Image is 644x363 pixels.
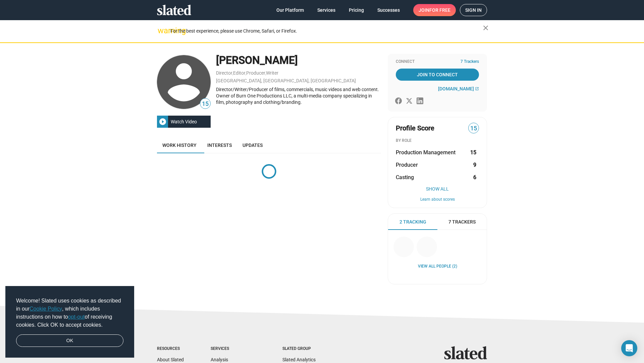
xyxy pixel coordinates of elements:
mat-icon: play_circle_filled [159,118,167,126]
span: Updates [243,143,263,148]
a: About Slated [157,357,184,362]
a: opt-out [68,314,85,320]
span: , [246,72,246,75]
div: Open Intercom Messenger [621,340,637,356]
span: Successes [377,4,400,16]
a: Editor [233,70,246,76]
span: 15 [469,124,479,133]
button: Watch Video [157,116,211,128]
div: Director/Writer/Producer of films, commercials, music videos and web content. Owner of Burn One P... [216,86,381,105]
span: for free [429,4,450,16]
span: Production Management [396,149,455,156]
a: Director [216,70,232,76]
div: Slated Group [282,346,328,352]
a: Successes [372,4,405,16]
span: Interests [207,143,232,148]
span: 7 Trackers [448,219,476,225]
span: , [232,72,233,75]
a: View all People (2) [418,264,457,269]
span: Casting [396,174,414,181]
a: Pricing [343,4,369,16]
a: Cookie Policy [30,306,62,312]
a: Slated Analytics [282,357,316,362]
div: Services [211,346,256,352]
span: , [265,72,266,75]
span: Producer [396,161,418,168]
span: Profile Score [396,124,434,133]
div: cookieconsent [5,286,134,358]
div: BY ROLE [396,138,479,144]
mat-icon: close [482,24,490,32]
strong: 15 [470,149,476,156]
span: Pricing [349,4,364,16]
div: Watch Video [168,116,200,128]
a: Services [312,4,341,16]
a: Writer [266,70,278,76]
div: Connect [396,59,479,65]
span: Join [419,4,450,16]
a: Our Platform [271,4,309,16]
span: Our Platform [276,4,304,16]
a: Sign in [460,4,487,16]
div: [PERSON_NAME] [216,53,381,68]
a: Join To Connect [396,69,479,81]
span: Sign in [465,4,482,16]
a: Analysis [211,357,228,362]
button: Learn about scores [396,197,479,202]
span: Join To Connect [397,69,478,81]
span: 7 Trackers [461,59,479,65]
a: [GEOGRAPHIC_DATA], [GEOGRAPHIC_DATA], [GEOGRAPHIC_DATA] [216,78,356,83]
button: Show All [396,186,479,192]
strong: 6 [473,174,476,181]
mat-icon: open_in_new [475,87,479,91]
span: 2 Tracking [399,219,426,225]
mat-icon: warning [158,27,166,35]
a: dismiss cookie message [16,334,123,347]
a: Producer [246,70,265,76]
a: Joinfor free [413,4,456,16]
span: Work history [162,143,197,148]
span: Welcome! Slated uses cookies as described in our , which includes instructions on how to of recei... [16,297,123,329]
span: [DOMAIN_NAME] [438,86,474,91]
span: Services [317,4,335,16]
strong: 9 [473,161,476,168]
a: Interests [202,137,237,153]
div: For the best experience, please use Chrome, Safari, or Firefox. [170,27,483,36]
a: Work history [157,137,202,153]
a: Updates [237,137,268,153]
span: 15 [200,99,210,109]
div: Resources [157,346,184,352]
a: [DOMAIN_NAME] [438,86,479,91]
